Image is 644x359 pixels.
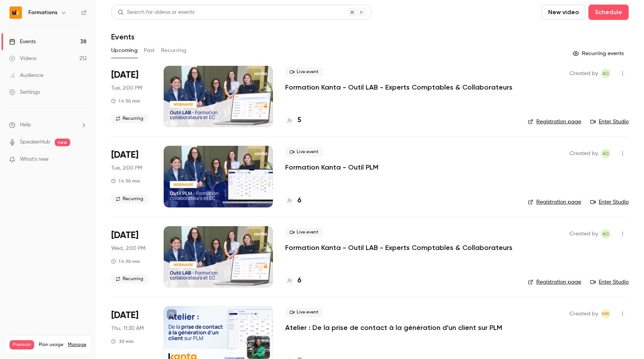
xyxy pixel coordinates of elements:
span: Recurring [111,194,148,204]
button: Past [144,44,155,57]
span: Created by [570,69,598,78]
a: Registration page [528,198,581,206]
span: Live event [285,67,323,77]
button: New video [542,5,585,20]
span: [DATE] [111,229,138,242]
span: [DATE] [111,69,138,81]
span: [DATE] [111,309,138,321]
div: Audience [9,72,43,79]
span: Tue, 2:00 PM [111,164,142,172]
span: Created by [570,309,598,318]
span: Help [20,121,31,129]
span: Live event [285,147,323,157]
span: Marion Roquet [601,309,610,318]
span: Recurring [111,114,148,123]
button: Recurring [161,44,187,57]
button: Recurring events [569,47,629,60]
span: Anaïs Cachelou [601,149,610,158]
span: AC [603,229,609,238]
button: Upcoming [111,44,138,57]
div: 30 min [111,338,134,344]
h4: 5 [297,115,301,126]
div: Oct 7 Tue, 2:00 PM (Europe/Paris) [111,66,151,127]
a: Formation Kanta - Outil LAB - Experts Comptables & Collaborateurs [285,243,513,252]
div: 1 h 30 min [111,258,140,264]
a: 6 [285,276,301,286]
span: Anaïs Cachelou [601,229,610,238]
button: Schedule [588,5,629,20]
span: Tue, 2:00 PM [111,84,142,92]
iframe: Noticeable Trigger [77,156,87,163]
h4: 6 [297,276,301,286]
span: Premium [10,340,34,349]
span: Thu, 11:30 AM [111,325,144,332]
div: Oct 7 Tue, 2:00 PM (Europe/Paris) [111,146,151,207]
span: AC [603,69,609,78]
span: Created by [570,149,598,158]
span: Recurring [111,274,148,284]
span: Live event [285,228,323,237]
a: SpeakerHub [20,138,50,146]
div: 1 h 30 min [111,178,140,184]
div: Settings [9,88,40,96]
div: Events [9,38,36,46]
a: Enter Studio [590,118,629,126]
a: 5 [285,115,301,126]
div: Videos [9,55,36,62]
a: Registration page [528,278,581,286]
span: AC [603,149,609,158]
span: Created by [570,229,598,238]
a: Manage [68,342,86,348]
a: Registration page [528,118,581,126]
span: [DATE] [111,149,138,161]
a: Formation Kanta - Outil PLM [285,163,378,172]
h6: Formations [28,9,58,16]
span: Live event [285,308,323,317]
span: MR [602,309,609,318]
div: 1 h 30 min [111,98,140,104]
span: Plan usage [39,342,63,348]
h1: Events [111,32,135,41]
a: 6 [285,196,301,206]
a: Enter Studio [590,278,629,286]
div: Oct 8 Wed, 2:00 PM (Europe/Paris) [111,226,151,287]
span: Anaïs Cachelou [601,69,610,78]
span: Wed, 2:00 PM [111,245,145,252]
a: Atelier : De la prise de contact à la génération d'un client sur PLM [285,323,502,332]
div: Search for videos or events [118,8,194,16]
a: Formation Kanta - Outil LAB - Experts Comptables & Collaborateurs [285,83,513,92]
h4: 6 [297,196,301,206]
span: new [55,139,70,146]
li: help-dropdown-opener [9,121,87,129]
span: What's new [20,155,49,163]
a: Enter Studio [590,198,629,206]
img: Formations [10,7,22,19]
